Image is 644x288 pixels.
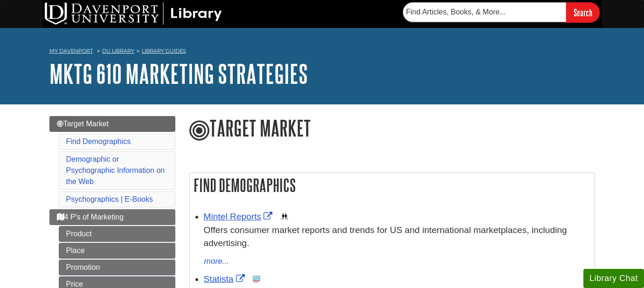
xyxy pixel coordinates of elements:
img: Statistics [253,275,260,283]
img: DU Library [45,2,222,25]
span: Target Market [57,120,109,128]
a: 4 P's of Marketing [49,209,175,225]
a: Psychographics | E-Books [66,195,153,203]
a: Product [59,226,175,242]
a: Place [59,243,175,259]
a: Promotion [59,260,175,275]
form: Searches DU Library's articles, books, and more [403,2,600,22]
h2: Find Demographics [190,173,595,198]
a: Library Guides [142,48,186,54]
a: DU Library [102,48,134,54]
input: Find Articles, Books, & More... [403,2,566,22]
button: more... [204,255,230,268]
a: Find Demographics [66,137,131,145]
nav: breadcrumb [49,45,595,60]
img: Demographics [281,213,288,220]
input: Search [566,2,600,22]
span: 4 P's of Marketing [57,213,124,221]
button: Library Chat [583,269,644,288]
p: Offers consumer market reports and trends for US and international marketplaces, including advert... [204,224,590,251]
a: Link opens in new window [204,212,275,221]
a: MKTG 610 Marketing Strategies [49,59,308,88]
a: Link opens in new window [204,274,247,284]
a: My Davenport [49,47,93,55]
a: Target Market [49,116,175,132]
h1: Target Market [189,116,595,142]
a: Demographic or Psychographic Information on the Web [66,155,165,185]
